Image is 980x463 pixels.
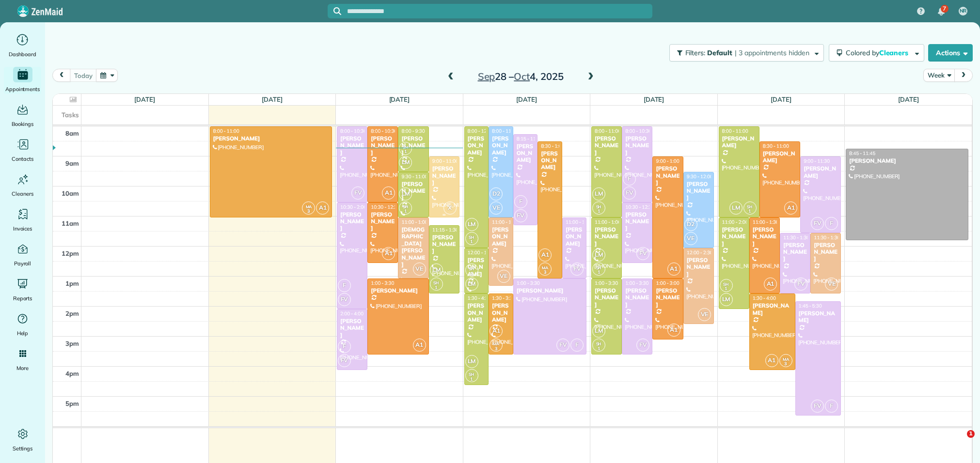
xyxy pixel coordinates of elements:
span: FV [636,247,649,260]
div: [PERSON_NAME] [752,302,792,316]
span: LM [720,293,733,306]
span: 11:15 - 1:30 [432,227,458,233]
button: Actions [928,44,973,62]
div: [PERSON_NAME] [370,135,395,156]
span: FV [636,339,649,352]
a: Dashboard [4,32,41,59]
span: 7 [943,5,946,13]
span: MA [542,265,548,270]
div: [PERSON_NAME] [849,157,965,164]
div: [PERSON_NAME] [798,310,838,324]
div: [PERSON_NAME] [491,226,510,247]
span: SH [596,341,602,346]
span: LM [465,218,478,231]
div: [PERSON_NAME] [655,287,680,308]
div: [PERSON_NAME] [594,135,619,156]
a: [DATE] [898,95,919,103]
small: 1 [430,283,443,293]
span: Invoices [13,224,32,233]
div: [PERSON_NAME] [340,135,364,156]
div: [PERSON_NAME] [340,318,364,339]
small: 3 [490,344,502,354]
span: Filters: [685,48,706,57]
span: A1 [667,324,680,337]
button: Week [923,69,955,82]
span: 9:00 - 11:30 [804,158,830,164]
span: F [338,340,351,353]
span: VE [698,308,711,321]
div: [PERSON_NAME] [565,226,584,247]
iframe: Intercom live chat [947,430,970,453]
span: A1 [490,324,503,338]
div: [PERSON_NAME] [655,165,680,186]
div: [PERSON_NAME] [752,226,777,247]
span: 8:00 - 11:00 [213,128,239,134]
a: Settings [4,426,41,453]
div: [PERSON_NAME] [370,211,395,232]
div: [PERSON_NAME] [686,181,711,201]
span: A1 [765,354,778,367]
span: Tasks [62,111,79,119]
span: Contacts [12,154,33,164]
span: LM [465,278,478,291]
small: 1 [744,207,756,216]
span: F [570,339,584,352]
span: SH [596,265,602,270]
div: [PERSON_NAME] [686,257,711,278]
span: | 3 appointments hidden [735,48,809,57]
span: 5pm [65,400,79,407]
span: VE [413,262,426,276]
div: [PERSON_NAME] [370,287,426,294]
span: 8:00 - 10:30 [625,128,651,134]
span: MA [306,204,312,209]
span: SH [723,281,729,287]
a: Contacts [4,137,41,164]
small: 1 [593,207,605,216]
span: LM [430,263,443,277]
span: MA [493,341,499,346]
div: [PERSON_NAME] [803,165,838,179]
a: [DATE] [262,95,283,103]
span: 11:00 - 1:00 [566,219,592,225]
span: 1 [967,430,975,438]
div: [PERSON_NAME] [491,135,510,156]
span: 11:30 - 1:30 [814,234,840,241]
a: Reports [4,276,41,303]
span: Dashboard [9,49,36,59]
span: SH [747,204,753,209]
span: 9:00 - 11:00 [432,158,458,164]
span: 1:30 - 3:30 [492,295,515,301]
span: LM [399,156,412,169]
div: [PERSON_NAME] [625,287,649,308]
div: [PERSON_NAME] [722,226,746,247]
button: Colored byCleaners [829,44,924,62]
span: 9am [65,159,79,167]
span: NR [960,7,967,15]
span: Cleaners [879,48,910,57]
a: [DATE] [134,95,155,103]
div: [PERSON_NAME] [467,135,486,156]
span: 12pm [62,249,79,257]
div: [PERSON_NAME] [813,242,838,262]
button: today [70,69,96,82]
span: D2 [684,218,697,231]
span: D2 [490,187,503,201]
span: 11:00 - 1:00 [595,219,621,225]
span: Sep [478,70,495,82]
button: Filters: Default | 3 appointments hidden [669,44,824,62]
span: 9:30 - 11:00 [401,173,427,180]
small: 1 [399,147,411,156]
span: F [825,217,838,230]
span: 2:00 - 4:00 [340,310,364,317]
span: 11am [62,219,79,227]
span: 12:00 - 1:30 [468,249,494,256]
a: [DATE] [771,95,791,103]
span: LM [729,201,743,215]
small: 3 [302,207,315,216]
span: A1 [764,278,777,291]
span: Bookings [12,119,34,129]
span: Oct [514,70,530,82]
span: 11:00 - 1:00 [401,219,427,225]
span: VE [497,270,510,283]
span: 10:30 - 12:30 [625,204,654,210]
